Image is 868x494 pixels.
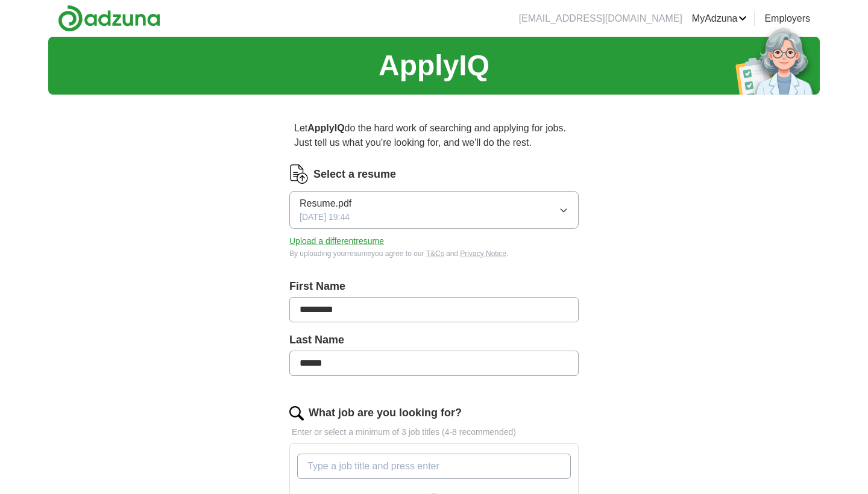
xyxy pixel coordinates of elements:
[289,235,384,248] button: Upload a differentresume
[289,332,579,348] label: Last Name
[519,11,682,26] li: [EMAIL_ADDRESS][DOMAIN_NAME]
[309,405,462,421] label: What job are you looking for?
[313,166,396,183] label: Select a resume
[297,454,571,479] input: Type a job title and press enter
[300,196,351,211] span: Resume.pdf
[289,116,579,155] p: Let do the hard work of searching and applying for jobs. Just tell us what you're looking for, an...
[289,248,579,259] div: By uploading your resume you agree to our and .
[764,11,810,26] a: Employers
[289,164,309,184] img: CV Icon
[289,191,579,229] button: Resume.pdf[DATE] 19:44
[426,249,444,258] a: T&Cs
[289,406,304,421] img: search.png
[307,123,344,133] strong: ApplyIQ
[58,5,160,32] img: Adzuna logo
[289,426,579,439] p: Enter or select a minimum of 3 job titles (4-8 recommended)
[300,211,350,224] span: [DATE] 19:44
[460,249,506,258] a: Privacy Notice
[379,44,489,87] h1: ApplyIQ
[289,278,579,295] label: First Name
[692,11,747,26] a: MyAdzuna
